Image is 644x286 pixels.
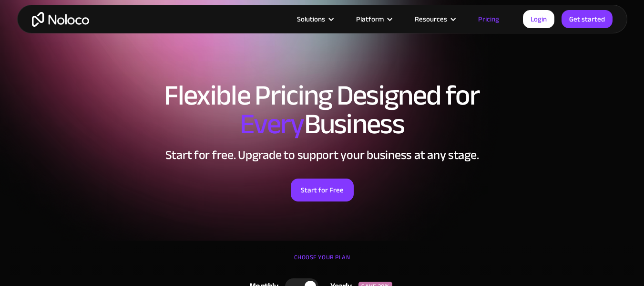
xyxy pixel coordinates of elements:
[27,148,618,162] h2: Start for free. Upgrade to support your business at any stage.
[562,10,613,28] a: Get started
[466,13,511,25] a: Pricing
[32,12,89,27] a: home
[344,13,403,25] div: Platform
[240,97,304,151] span: Every
[27,81,618,138] h1: Flexible Pricing Designed for Business
[415,13,447,25] div: Resources
[285,13,344,25] div: Solutions
[356,13,384,25] div: Platform
[297,13,325,25] div: Solutions
[403,13,466,25] div: Resources
[291,179,354,201] a: Start for Free
[523,10,554,28] a: Login
[27,250,618,274] div: CHOOSE YOUR PLAN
